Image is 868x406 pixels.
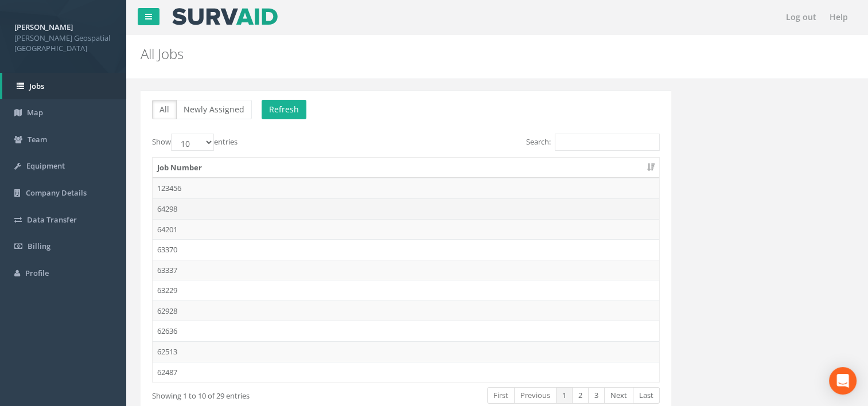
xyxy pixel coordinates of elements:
h2: All Jobs [141,46,732,61]
span: Company Details [26,188,87,198]
button: Refresh [262,100,306,119]
td: 62513 [153,341,659,362]
div: Open Intercom Messenger [829,367,857,395]
span: Equipment [26,161,65,171]
a: First [487,387,515,404]
label: Show entries [152,134,238,151]
td: 62487 [153,362,659,382]
span: Map [27,107,43,118]
td: 63370 [153,239,659,260]
button: Newly Assigned [176,100,252,119]
a: Next [604,387,633,404]
a: Jobs [2,73,126,100]
input: Search: [555,134,660,151]
select: Showentries [171,134,214,151]
a: Previous [514,387,556,404]
label: Search: [526,134,660,151]
button: All [152,100,177,119]
a: [PERSON_NAME] [PERSON_NAME] Geospatial [GEOGRAPHIC_DATA] [14,19,112,54]
span: Team [28,134,47,145]
a: Last [633,387,660,404]
a: 1 [556,387,573,404]
th: Job Number: activate to sort column ascending [153,158,659,178]
td: 62928 [153,300,659,321]
strong: [PERSON_NAME] [14,22,73,32]
div: Showing 1 to 10 of 29 entries [152,386,353,401]
td: 63337 [153,260,659,280]
span: [PERSON_NAME] Geospatial [GEOGRAPHIC_DATA] [14,33,112,54]
a: 3 [588,387,605,404]
td: 63229 [153,280,659,300]
span: Data Transfer [27,214,77,225]
a: 2 [572,387,589,404]
td: 123456 [153,178,659,198]
td: 62636 [153,321,659,341]
td: 64298 [153,198,659,219]
span: Profile [25,268,49,278]
td: 64201 [153,219,659,240]
span: Billing [28,241,50,251]
span: Jobs [29,81,44,91]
